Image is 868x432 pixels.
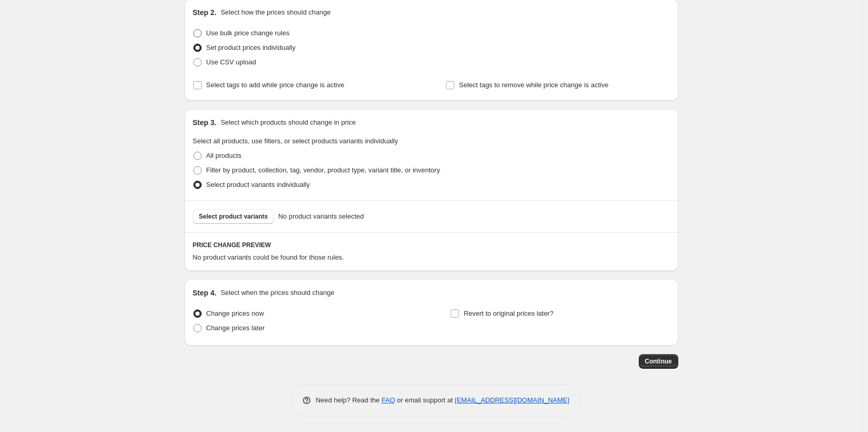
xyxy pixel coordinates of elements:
span: Select all products, use filters, or select products variants individually [193,137,398,145]
p: Select which products should change in price [220,117,356,128]
h2: Step 3. [193,117,217,128]
span: All products [206,152,242,159]
span: Continue [645,357,672,366]
span: Select tags to remove while price change is active [459,81,609,89]
span: Select product variants individually [206,181,310,188]
button: Select product variants [193,209,274,224]
span: Need help? Read the [316,396,382,404]
span: Select tags to add while price change is active [206,81,345,89]
span: Change prices now [206,309,264,317]
a: [EMAIL_ADDRESS][DOMAIN_NAME] [455,396,569,404]
span: Set product prices individually [206,44,296,51]
span: Change prices later [206,324,265,332]
p: Select when the prices should change [220,288,334,298]
p: Select how the prices should change [220,7,331,18]
span: No product variants selected [278,211,364,222]
span: Revert to original prices later? [464,309,554,317]
h2: Step 2. [193,7,217,18]
span: or email support at [395,396,455,404]
h6: PRICE CHANGE PREVIEW [193,241,670,249]
span: Use bulk price change rules [206,29,290,37]
span: No product variants could be found for those rules. [193,253,344,261]
span: Select product variants [199,212,268,221]
span: Use CSV upload [206,58,256,66]
a: FAQ [382,396,395,404]
button: Continue [639,354,678,369]
span: Filter by product, collection, tag, vendor, product type, variant title, or inventory [206,166,440,174]
h2: Step 4. [193,288,217,298]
